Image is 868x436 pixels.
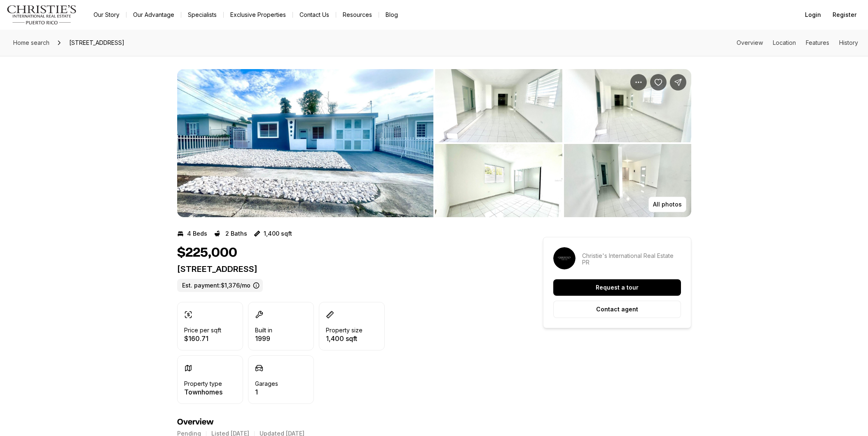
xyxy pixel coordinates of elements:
[225,230,247,237] p: 2 Baths
[187,230,207,237] p: 4 Beds
[87,9,126,21] a: Our Story
[737,39,858,46] nav: Page section menu
[828,7,861,23] button: Register
[564,144,691,217] button: View image gallery
[255,389,278,395] p: 1
[264,230,292,237] p: 1,400 sqft
[255,380,278,387] p: Garages
[10,36,53,49] a: Home search
[737,39,763,46] a: Skip to: Overview
[648,197,686,212] button: All photos
[293,9,336,21] button: Contact Us
[670,74,686,90] button: Share Property: 7 A 33 CALLE BOLIVIA
[255,335,272,342] p: 1999
[650,74,667,90] button: Save Property: 7 A 33 CALLE BOLIVIA
[553,279,681,296] button: Request a tour
[184,335,221,342] p: $160.71
[13,39,49,46] span: Home search
[800,7,826,23] button: Login
[184,327,221,334] p: Price per sqft
[596,284,639,291] p: Request a tour
[435,69,562,142] button: View image gallery
[181,9,223,21] a: Specialists
[326,335,363,342] p: 1,400 sqft
[177,69,433,217] li: 1 of 4
[177,264,513,274] p: [STREET_ADDRESS]
[184,380,222,387] p: Property type
[582,253,681,266] p: Christie's International Real Estate PR
[833,12,856,18] span: Register
[336,9,379,21] a: Resources
[553,301,681,318] button: Contact agent
[805,12,821,18] span: Login
[177,69,691,217] div: Listing Photos
[184,389,222,395] p: Townhomes
[435,69,691,217] li: 2 of 4
[7,5,77,25] img: logo
[653,201,682,208] p: All photos
[773,39,796,46] a: Skip to: Location
[126,9,181,21] a: Our Advantage
[255,327,272,334] p: Built in
[177,279,263,292] label: Est. payment: $1,376/mo
[435,144,562,217] button: View image gallery
[596,306,638,313] p: Contact agent
[806,39,829,46] a: Skip to: Features
[564,69,691,142] button: View image gallery
[177,417,513,427] h4: Overview
[326,327,363,334] p: Property size
[66,36,128,49] span: [STREET_ADDRESS]
[224,9,292,21] a: Exclusive Properties
[630,74,647,90] button: Property options
[839,39,858,46] a: Skip to: History
[379,9,405,21] a: Blog
[177,245,237,261] h1: $225,000
[177,69,433,217] button: View image gallery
